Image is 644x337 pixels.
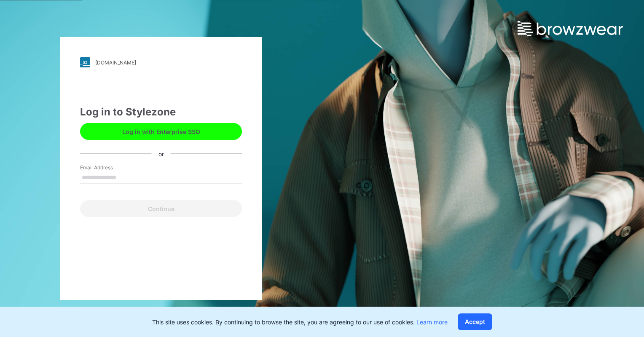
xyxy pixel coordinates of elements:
[80,57,242,67] a: [DOMAIN_NAME]
[152,149,171,158] div: or
[80,164,139,171] label: Email Address
[80,104,242,120] div: Log in to Stylezone
[95,59,136,66] div: [DOMAIN_NAME]
[80,57,90,67] img: stylezone-logo.562084cfcfab977791bfbf7441f1a819.svg
[458,313,492,330] button: Accept
[416,318,448,326] a: Learn more
[152,318,448,326] p: This site uses cookies. By continuing to browse the site, you are agreeing to our use of cookies.
[518,21,623,36] img: browzwear-logo.e42bd6dac1945053ebaf764b6aa21510.svg
[80,123,242,140] button: Log in with Enterprise SSO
